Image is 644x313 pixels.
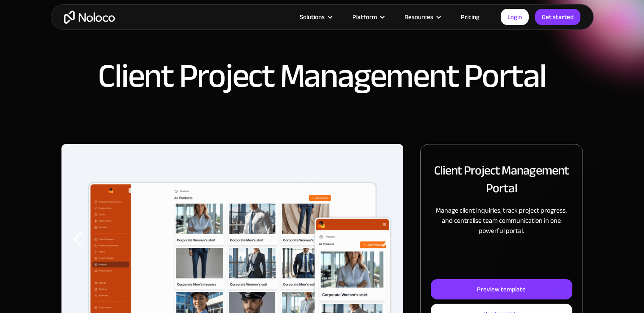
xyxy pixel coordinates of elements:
[394,11,450,22] div: Resources
[450,11,490,22] a: Pricing
[535,9,580,25] a: Get started
[431,279,572,299] a: Preview template
[477,284,526,295] div: Preview template
[431,161,572,197] h2: Client Project Management Portal
[289,11,342,22] div: Solutions
[501,9,529,25] a: Login
[98,59,546,93] h1: Client Project Management Portal
[64,11,115,24] a: home
[431,205,572,236] p: Manage client inquiries, track project progress, and centralise team communication in one powerfu...
[342,11,394,22] div: Platform
[404,11,433,22] div: Resources
[352,11,377,22] div: Platform
[300,11,325,22] div: Solutions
